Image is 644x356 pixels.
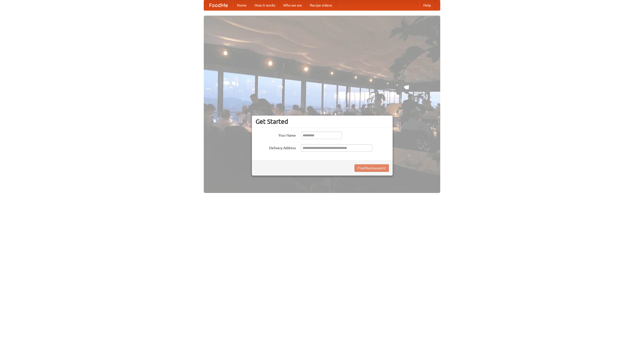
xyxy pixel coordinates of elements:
a: How it works [251,0,279,10]
label: Delivery Address [256,144,296,150]
a: Home [233,0,251,10]
a: FoodMe [204,0,233,10]
a: Who we are [279,0,306,10]
h3: Get Started [256,118,389,125]
a: Recipe videos [306,0,336,10]
button: Find Restaurants! [354,164,389,172]
a: Help [419,0,435,10]
label: Your Name [256,132,296,138]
